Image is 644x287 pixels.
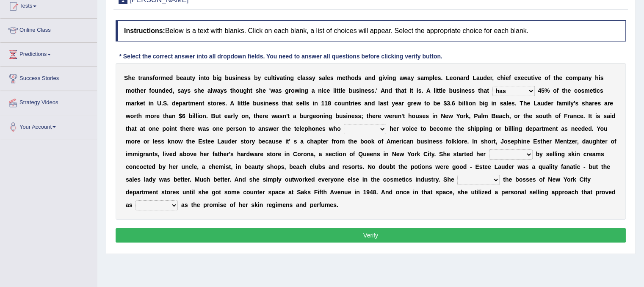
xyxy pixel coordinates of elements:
b: A [381,87,385,94]
b: m [584,87,589,94]
b: w [295,87,299,94]
b: g [243,87,247,94]
b: t [138,75,140,81]
b: y [589,75,592,81]
b: Instructions: [124,27,165,34]
b: ' [376,87,377,94]
b: i [275,75,276,81]
b: t [202,100,205,107]
b: d [162,87,166,94]
b: i [595,87,597,94]
b: h [564,87,568,94]
b: w [271,87,275,94]
b: b [176,75,180,81]
b: t [337,87,339,94]
b: s [207,100,211,107]
b: t [395,87,398,94]
b: t [553,75,556,81]
b: u [257,100,260,107]
b: d [388,87,392,94]
b: f [153,75,155,81]
b: o [213,100,216,107]
b: g [304,87,308,94]
b: a [581,75,585,81]
b: i [409,87,411,94]
b: n [461,87,465,94]
b: c [297,75,301,81]
b: g [218,75,222,81]
b: s [417,75,420,81]
b: t [345,75,348,81]
b: t [190,75,192,81]
b: o [291,87,295,94]
b: b [213,75,216,81]
b: e [132,75,135,81]
b: a [401,87,404,94]
b: e [326,87,330,94]
b: i [235,75,237,81]
a: Predictions [0,43,97,64]
b: o [131,87,135,94]
b: v [384,75,387,81]
b: y [184,87,188,94]
b: r [158,75,160,81]
b: e [201,87,204,94]
b: l [325,75,327,81]
b: c [524,75,528,81]
b: h [480,87,484,94]
b: L [446,75,450,81]
b: n [318,87,322,94]
b: , [492,75,494,81]
b: d [466,75,470,81]
b: a [182,100,186,107]
b: f [149,87,151,94]
a: Success Stories [0,67,97,88]
b: o [569,75,573,81]
b: e [140,87,144,94]
b: A [426,87,431,94]
b: b [449,87,453,94]
b: d [169,75,173,81]
b: w [403,75,407,81]
b: l [433,75,434,81]
b: e [166,87,169,94]
b: i [417,87,418,94]
b: g [392,75,396,81]
b: r [463,75,465,81]
b: s [356,87,359,94]
b: % [544,87,550,94]
b: a [183,75,186,81]
a: Your Account [0,115,97,136]
b: h [347,75,351,81]
b: . [421,87,423,94]
b: g [285,87,289,94]
b: s [224,87,227,94]
b: h [595,75,599,81]
b: a [399,75,403,81]
b: h [197,87,201,94]
b: s [368,87,371,94]
b: L [473,75,476,81]
b: k [137,100,140,107]
b: e [365,87,368,94]
b: t [562,87,564,94]
b: f [557,87,559,94]
b: s [358,75,362,81]
b: s [309,75,312,81]
b: b [349,87,353,94]
b: e [590,87,593,94]
b: s [418,87,422,94]
b: S [163,100,167,107]
b: s [177,87,181,94]
b: b [254,75,258,81]
b: e [450,75,453,81]
b: t [531,75,533,81]
b: 5 [541,87,544,94]
b: r [144,87,146,94]
b: , [172,87,174,94]
b: r [216,100,218,107]
b: i [359,87,361,94]
b: s [468,87,472,94]
b: y [220,87,224,94]
b: S [124,75,128,81]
